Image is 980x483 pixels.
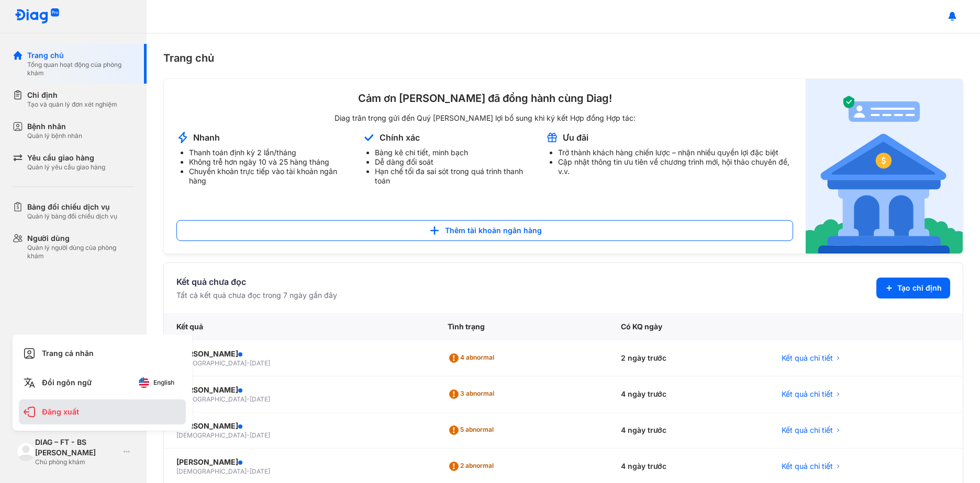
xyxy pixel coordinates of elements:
div: Tất cả kết quả chưa đọc trong 7 ngày gần đây [176,290,337,301]
li: Bảng kê chi tiết, minh bạch [375,148,533,157]
button: Thêm tài khoản ngân hàng [176,220,793,241]
div: Đăng xuất [19,399,186,424]
div: [PERSON_NAME] [176,385,422,395]
span: [DEMOGRAPHIC_DATA] [176,359,247,367]
button: English [131,374,182,391]
span: [DEMOGRAPHIC_DATA] [176,431,247,439]
span: [DEMOGRAPHIC_DATA] [176,467,247,475]
div: [PERSON_NAME] [176,421,422,431]
div: Trang cá nhân [19,341,186,366]
div: Nhanh [193,132,220,143]
div: Quản lý bệnh nhân [27,132,82,140]
div: Kết quả chưa đọc [176,275,337,288]
span: - [247,359,250,367]
span: Kết quả chi tiết [782,461,833,471]
div: Ưu đãi [563,132,588,143]
div: Cảm ơn [PERSON_NAME] đã đồng hành cùng Diag! [176,91,793,105]
li: Hạn chế tối đa sai sót trong quá trình thanh toán [375,167,533,186]
img: account-announcement [545,131,559,144]
span: - [247,395,250,403]
div: 5 abnormal [448,422,498,439]
div: Chỉ định [27,90,117,100]
li: Chuyển khoản trực tiếp vào tài khoản ngân hàng [189,167,350,186]
div: Trang chủ [163,50,963,66]
div: 2 abnormal [448,458,498,475]
div: Kết quả [164,313,435,340]
span: [DEMOGRAPHIC_DATA] [176,395,247,403]
span: Kết quả chi tiết [782,389,833,399]
div: 4 ngày trước [608,412,770,448]
li: Thanh toán định kỳ 2 lần/tháng [189,148,350,157]
img: logo [17,442,35,461]
div: DIAG – FT - BS [PERSON_NAME] [35,437,119,458]
span: - [247,431,250,439]
span: Tạo chỉ định [897,283,942,293]
div: Quản lý bảng đối chiếu dịch vụ [27,212,117,221]
span: - [247,467,250,475]
li: Dễ dàng đối soát [375,157,533,167]
div: Có KQ ngày [608,313,770,340]
span: [DATE] [250,395,270,403]
img: logo [15,8,60,25]
div: Quản lý yêu cầu giao hàng [27,163,105,171]
div: 4 ngày trước [608,376,770,412]
div: Yêu cầu giao hàng [27,153,105,163]
div: Đổi ngôn ngữ [19,370,186,395]
span: Kết quả chi tiết [782,425,833,435]
li: Cập nhật thông tin ưu tiên về chương trình mới, hội thảo chuyên đề, v.v. [558,157,793,176]
img: English [139,377,149,388]
div: Bảng đối chiếu dịch vụ [27,202,117,212]
div: Tổng quan hoạt động của phòng khám [27,61,134,77]
div: [PERSON_NAME] [176,349,422,359]
div: 4 abnormal [448,350,498,366]
img: account-announcement [362,131,375,144]
div: [PERSON_NAME] [176,457,422,467]
span: [DATE] [250,431,270,439]
span: [DATE] [250,359,270,367]
div: Quản lý người dùng của phòng khám [27,244,134,260]
div: Tình trạng [435,313,608,340]
img: account-announcement [176,131,189,144]
span: Kết quả chi tiết [782,353,833,363]
span: English [153,379,174,386]
li: Không trễ hơn ngày 10 và 25 hàng tháng [189,157,350,167]
div: 3 abnormal [448,386,498,402]
div: Người dùng [27,233,134,244]
div: Chủ phòng khám [35,458,119,466]
div: 2 ngày trước [608,340,770,376]
img: account-announcement [806,79,963,254]
button: Tạo chỉ định [876,278,950,298]
div: Tạo và quản lý đơn xét nghiệm [27,100,117,109]
span: [DATE] [250,467,270,475]
li: Trở thành khách hàng chiến lược – nhận nhiều quyền lợi đặc biệt [558,148,793,157]
div: Trang chủ [27,50,134,61]
div: Bệnh nhân [27,121,82,132]
div: Chính xác [380,132,420,143]
div: Diag trân trọng gửi đến Quý [PERSON_NAME] lợi bổ sung khi ký kết Hợp đồng Hợp tác: [176,113,793,123]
